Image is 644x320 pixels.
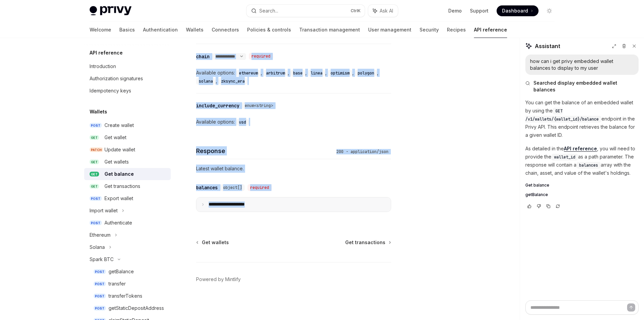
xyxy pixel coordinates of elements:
[236,70,261,77] code: ethereum
[328,70,352,77] code: optimism
[90,207,118,215] div: Import wallet
[525,108,599,122] span: GET /v1/wallets/{wallet_id}/balance
[246,5,365,17] button: Search...CtrlK
[470,7,488,14] a: Support
[259,7,278,15] div: Search...
[104,121,134,129] div: Create wallet
[196,78,216,85] code: solana
[263,70,288,77] code: arbitrum
[554,154,575,160] span: wallet_id
[447,22,466,38] a: Recipes
[104,194,133,202] div: Export wallet
[109,280,126,288] div: transfer
[84,290,171,302] a: POSTtransferTokens
[196,118,391,126] div: Available options:
[90,74,143,83] div: Authorization signatures
[368,5,398,17] button: Ask AI
[351,8,361,14] span: Ctrl K
[109,268,134,276] div: getBalance
[223,185,242,190] span: object[]
[525,183,639,188] a: Get balance
[245,103,273,108] span: enum<string>
[525,145,639,177] p: As detailed in the , you will need to provide the as a path parameter. The response will contain ...
[308,70,325,77] code: linea
[90,147,103,152] span: PATCH
[247,22,291,38] a: Policies & controls
[355,70,377,77] code: polygon
[84,168,171,180] a: GETGet balance
[84,278,171,290] a: POSTtransfer
[196,69,391,85] div: Available options:
[247,184,272,191] div: required
[535,42,560,50] span: Assistant
[196,146,334,155] h4: Response
[345,239,385,246] span: Get transactions
[525,192,639,197] a: getBalance
[334,148,391,155] div: 200 - application/json
[533,80,639,93] span: Searched display embedded wallet balances
[380,7,393,14] span: Ask AI
[290,69,308,77] div: ,
[90,255,114,263] div: Spark BTC
[84,156,171,168] a: GETGet wallets
[94,306,106,311] span: POST
[502,7,528,14] span: Dashboard
[564,146,597,152] a: API reference
[627,303,635,312] button: Send message
[197,239,229,246] a: Get wallets
[345,239,390,246] a: Get transactions
[90,22,111,38] a: Welcome
[84,302,171,314] a: POSTgetStaticDepositAddress
[109,304,164,312] div: getStaticDepositAddress
[420,22,439,38] a: Security
[84,60,171,72] a: Introduction
[84,72,171,85] a: Authorization signatures
[90,49,123,57] h5: API reference
[104,219,132,227] div: Authenticate
[299,22,360,38] a: Transaction management
[84,144,171,156] a: PATCHUpdate wallet
[104,146,135,154] div: Update wallet
[109,292,142,300] div: transferTokens
[290,70,305,77] code: base
[196,53,210,60] div: chain
[90,87,131,95] div: Idempotency keys
[448,7,462,14] a: Demo
[328,69,355,77] div: ,
[90,196,102,201] span: POST
[368,22,411,38] a: User management
[90,135,99,140] span: GET
[143,22,178,38] a: Authentication
[90,220,102,226] span: POST
[90,123,102,128] span: POST
[196,77,218,85] div: ,
[90,231,111,239] div: Ethereum
[84,85,171,97] a: Idempotency keys
[236,119,249,126] code: usd
[196,165,391,173] p: Latest wallet balance.
[94,294,106,299] span: POST
[196,184,218,191] div: balances
[84,217,171,229] a: POSTAuthenticate
[530,58,634,71] div: how can i get privy embedded wallet balances to display to my user
[84,180,171,192] a: GETGet transactions
[84,131,171,144] a: GETGet wallet
[84,265,171,278] a: POSTgetBalance
[263,69,290,77] div: ,
[202,239,229,246] span: Get wallets
[90,184,99,189] span: GET
[525,183,549,188] span: Get balance
[84,119,171,131] a: POSTCreate wallet
[104,133,126,142] div: Get wallet
[236,69,263,77] div: ,
[196,102,239,109] div: include_currency
[94,281,106,286] span: POST
[196,276,241,283] a: Powered by Mintlify
[525,80,639,93] button: Searched display embedded wallet balances
[104,170,134,178] div: Get balance
[308,69,328,77] div: ,
[355,69,380,77] div: ,
[104,158,129,166] div: Get wallets
[119,22,135,38] a: Basics
[497,5,539,16] a: Dashboard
